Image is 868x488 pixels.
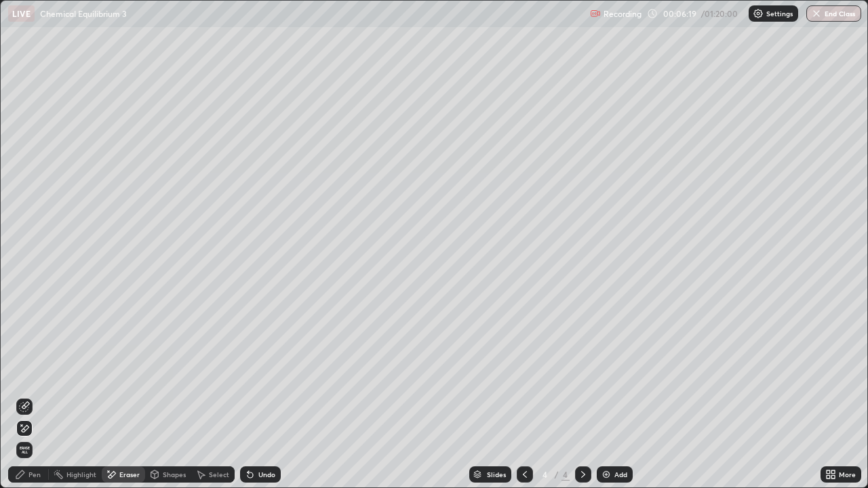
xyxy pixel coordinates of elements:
p: Chemical Equilibrium 3 [40,8,127,19]
div: Select [209,471,229,478]
img: class-settings-icons [753,8,764,19]
div: Pen [28,471,41,478]
button: End Class [806,5,861,22]
div: Shapes [163,471,186,478]
div: Highlight [66,471,96,478]
img: add-slide-button [601,469,612,480]
div: Undo [258,471,275,478]
p: LIVE [12,8,31,19]
div: 4 [561,468,570,481]
p: Settings [766,10,793,17]
p: Recording [604,9,642,19]
img: end-class-cross [811,8,822,19]
div: 4 [538,470,552,479]
div: More [839,471,856,478]
div: Slides [487,471,506,478]
img: recording.375f2c34.svg [590,8,601,19]
div: Add [614,471,627,478]
span: Erase all [17,446,32,454]
div: / [555,470,559,479]
div: Eraser [119,471,140,478]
